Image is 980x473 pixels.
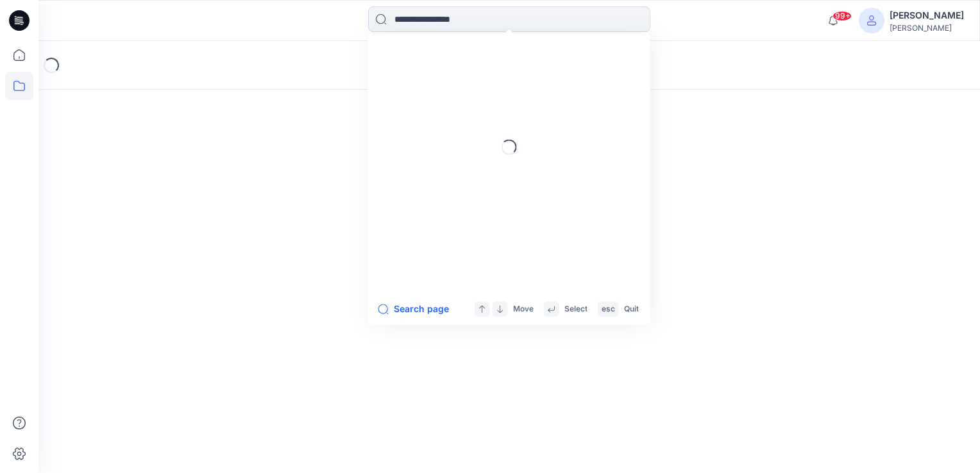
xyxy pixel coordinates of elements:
[890,8,964,23] div: [PERSON_NAME]
[378,301,449,317] button: Search page
[624,303,639,316] p: Quit
[513,303,534,316] p: Move
[564,303,587,316] p: Select
[832,11,852,21] span: 99+
[866,15,877,26] svg: avatar
[602,303,615,316] p: esc
[890,23,964,33] div: [PERSON_NAME]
